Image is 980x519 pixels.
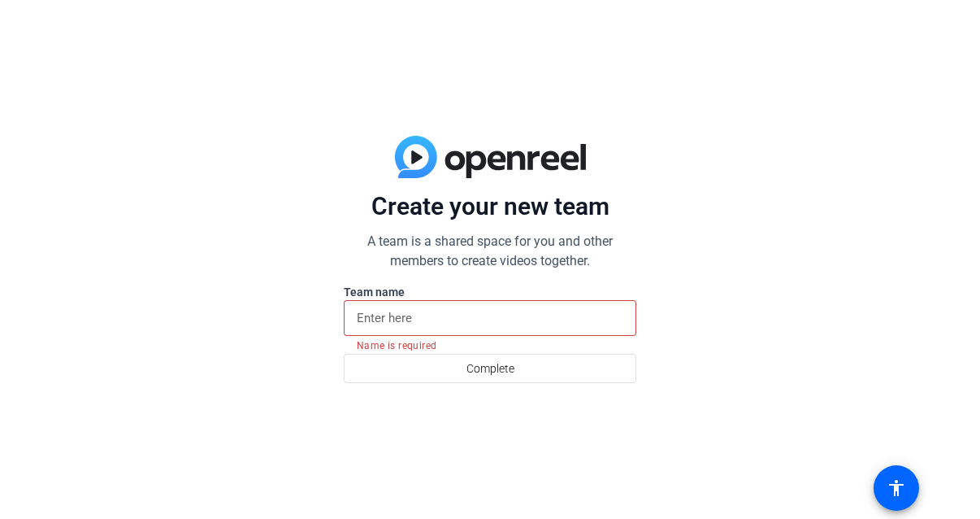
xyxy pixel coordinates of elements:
[887,478,906,498] mat-icon: accessibility
[344,232,636,271] p: A team is a shared space for you and other members to create videos together.
[357,336,623,354] mat-error: Name is required
[344,354,636,383] button: Complete
[357,308,623,328] input: Enter here
[466,353,514,384] span: Complete
[344,284,636,300] label: Team name
[395,136,586,178] img: blue-gradient.svg
[344,191,636,222] p: Create your new team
